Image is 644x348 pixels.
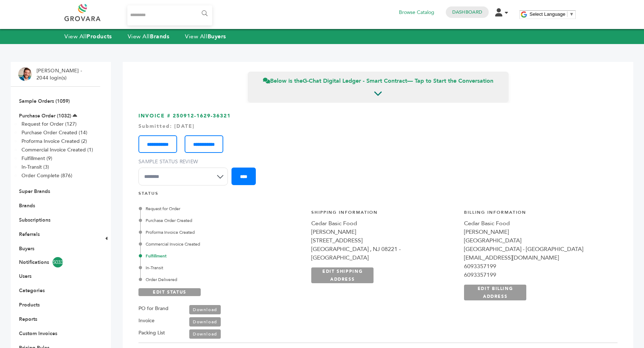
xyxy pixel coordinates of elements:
a: EDIT SHIPPING ADDRESS [311,267,374,283]
a: Dashboard [452,9,482,15]
a: Commercial Invoice Created (1) [21,146,93,153]
div: [PERSON_NAME] [464,228,610,236]
a: Purchase Order Created (14) [21,129,87,136]
a: Download [189,305,221,314]
a: View AllProducts [64,33,112,40]
div: Submitted: [DATE] [138,123,618,130]
h4: Billing Information [464,209,610,219]
div: Proforma Invoice Created [140,229,303,236]
a: Products [19,301,40,308]
div: Cedar Basic Food [311,219,457,228]
div: [PERSON_NAME] [311,228,457,236]
a: Subscriptions [19,217,50,223]
span: Select Language [530,11,565,17]
a: View AllBrands [128,33,170,40]
a: Select Language​ [530,11,574,17]
div: In-Transit [140,265,303,271]
a: Browse Catalog [399,9,434,16]
a: Download [189,317,221,327]
div: [GEOGRAPHIC_DATA] , NJ 08221 - [GEOGRAPHIC_DATA] [311,245,457,262]
span: 5033 [53,257,63,267]
div: [STREET_ADDRESS] [311,236,457,245]
a: EDIT STATUS [138,288,201,296]
li: [PERSON_NAME] - 2044 login(s) [36,67,84,81]
a: Categories [19,287,45,294]
a: Reports [19,316,37,323]
a: Notifications5033 [19,257,92,267]
div: 6093357199 [464,262,610,271]
div: Purchase Order Created [140,217,303,224]
strong: Products [87,33,112,40]
label: Packing List [138,329,165,337]
a: Purchase Order (1032) [19,112,71,119]
a: Referrals [19,231,40,238]
div: 6093357199 [464,271,610,279]
h4: STATUS [138,190,618,200]
label: Sample Status Review [138,158,231,165]
div: [GEOGRAPHIC_DATA] [464,236,610,245]
div: [EMAIL_ADDRESS][DOMAIN_NAME] [464,253,610,262]
a: Super Brands [19,188,50,195]
h4: Shipping Information [311,209,457,219]
strong: G-Chat Digital Ledger - Smart Contract [303,77,407,85]
a: Proforma Invoice Created (2) [21,138,87,145]
a: Brands [19,202,35,209]
label: Invoice [138,316,155,325]
a: View AllBuyers [185,33,226,40]
a: In-Transit (3) [21,164,49,170]
strong: Buyers [208,33,226,40]
span: ▼ [569,11,574,17]
div: Request for Order [140,206,303,212]
label: PO for Brand [138,304,169,313]
a: Order Complete (876) [21,172,72,179]
span: Below is the — Tap to Start the Conversation [263,77,493,85]
strong: Brands [150,33,169,40]
a: Fulfillment (9) [21,155,52,162]
a: Download [189,329,221,339]
div: [GEOGRAPHIC_DATA] - [GEOGRAPHIC_DATA] [464,245,610,253]
div: Order Delivered [140,276,303,283]
span: ​ [567,11,567,17]
div: Fulfillment [140,253,303,259]
a: Request for Order (127) [21,121,77,127]
a: Buyers [19,245,34,252]
a: Custom Invoices [19,330,57,337]
a: Users [19,273,31,280]
div: Cedar Basic Food [464,219,610,228]
div: Commercial Invoice Created [140,241,303,247]
input: Search... [127,5,212,25]
a: Sample Orders (1059) [19,98,70,105]
a: EDIT BILLING ADDRESS [464,285,526,300]
h3: INVOICE # 250912-1629-36321 [138,112,618,191]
